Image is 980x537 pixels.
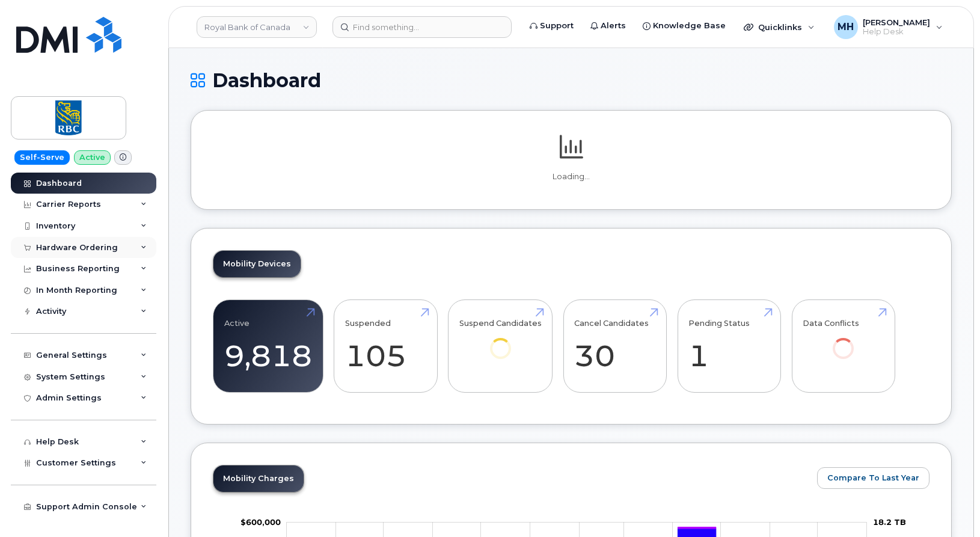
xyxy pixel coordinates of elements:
[803,307,884,376] a: Data Conflicts
[224,307,312,386] a: Active 9,818
[213,465,304,492] a: Mobility Charges
[240,517,281,527] g: $0
[873,517,906,527] tspan: 18.2 TB
[213,171,929,182] p: Loading...
[191,70,952,91] h1: Dashboard
[827,472,919,483] span: Compare To Last Year
[459,307,542,376] a: Suspend Candidates
[817,467,929,489] button: Compare To Last Year
[213,251,301,277] a: Mobility Devices
[688,307,770,386] a: Pending Status 1
[574,307,655,386] a: Cancel Candidates 30
[345,307,426,386] a: Suspended 105
[240,517,281,527] tspan: $600,000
